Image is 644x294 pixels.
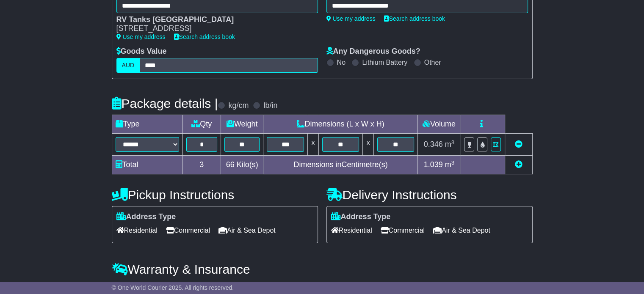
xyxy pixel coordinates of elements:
[424,58,441,66] label: Other
[112,156,182,174] td: Total
[424,160,443,169] span: 1.039
[362,58,407,66] label: Lithium Battery
[331,212,391,222] label: Address Type
[418,115,460,134] td: Volume
[226,160,235,169] span: 66
[166,224,210,237] span: Commercial
[116,24,310,33] div: [STREET_ADDRESS]
[515,160,522,169] a: Add new item
[116,224,158,237] span: Residential
[326,188,533,202] h4: Delivery Instructions
[112,262,533,276] h4: Warranty & Insurance
[451,139,455,146] sup: 3
[116,15,310,25] div: RV Tanks [GEOGRAPHIC_DATA]
[116,47,167,56] label: Goods Value
[326,15,376,22] a: Use my address
[174,33,235,40] a: Search address book
[445,140,455,148] span: m
[326,47,420,56] label: Any Dangerous Goods?
[451,159,455,166] sup: 3
[112,115,182,134] td: Type
[433,224,490,237] span: Air & Sea Depot
[116,33,166,40] a: Use my address
[263,156,418,174] td: Dimensions in Centimetre(s)
[112,188,318,202] h4: Pickup Instructions
[221,156,263,174] td: Kilo(s)
[381,224,425,237] span: Commercial
[197,281,210,289] span: 250
[263,115,418,134] td: Dimensions (L x W x H)
[263,101,277,110] label: lb/in
[182,115,221,134] td: Qty
[363,134,374,156] td: x
[384,15,445,22] a: Search address book
[112,96,218,110] h4: Package details |
[182,156,221,174] td: 3
[112,281,533,290] div: All our quotes include a $ FreightSafe warranty.
[331,224,372,237] span: Residential
[112,284,234,291] span: © One World Courier 2025. All rights reserved.
[116,58,140,73] label: AUD
[307,134,318,156] td: x
[515,140,522,148] a: Remove this item
[116,212,176,222] label: Address Type
[218,224,276,237] span: Air & Sea Depot
[445,160,455,169] span: m
[424,140,443,148] span: 0.346
[228,101,249,110] label: kg/cm
[221,115,263,134] td: Weight
[337,58,345,66] label: No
